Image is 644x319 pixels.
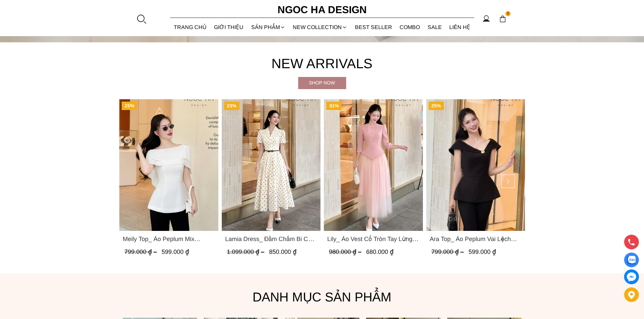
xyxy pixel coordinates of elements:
[624,269,639,284] a: messenger
[170,18,211,36] a: TRANG CHỦ
[298,79,346,86] div: Shop now
[396,18,424,36] a: Combo
[289,18,351,36] a: NEW COLLECTION
[327,234,420,244] span: Lily_ Áo Vest Cổ Tròn Tay Lừng Mix Chân Váy Lưới Màu Hồng A1082+CV140
[298,77,346,89] a: Shop now
[123,234,215,244] a: Link to Meily Top_ Áo Peplum Mix Choàng Vai Vải Tơ Màu Trắng A1086
[429,234,522,244] a: Link to Ara Top_ Áo Peplum Vai Lệch Đính Cúc Màu Đen A1084
[271,2,373,18] a: Ngoc Ha Design
[119,99,218,231] a: Product image - Meily Top_ Áo Peplum Mix Choàng Vai Vải Tơ Màu Trắng A1086
[119,53,525,74] h4: New Arrivals
[269,248,296,255] span: 850.000 ₫
[327,234,420,244] a: Link to Lily_ Áo Vest Cổ Tròn Tay Lừng Mix Chân Váy Lưới Màu Hồng A1082+CV140
[624,252,639,267] a: Display image
[226,248,266,255] span: 1.099.000 ₫
[124,248,159,255] span: 799.000 ₫
[225,234,317,244] span: Lamia Dress_ Đầm Chấm Bi Cổ Vest Màu Kem D1003
[426,99,525,231] a: Product image - Ara Top_ Áo Peplum Vai Lệch Đính Cúc Màu Đen A1084
[366,248,393,255] span: 680.000 ₫
[247,18,289,36] div: SẢN PHẨM
[351,18,396,36] a: BEST SELLER
[424,18,446,36] a: SALE
[499,15,506,23] img: img-CART-ICON-ksit0nf1
[627,256,636,264] img: Display image
[468,248,496,255] span: 599.000 ₫
[221,99,320,231] a: Product image - Lamia Dress_ Đầm Chấm Bi Cổ Vest Màu Kem D1003
[210,18,247,36] a: GIỚI THIỆU
[329,248,363,255] span: 980.000 ₫
[505,11,511,17] span: 0
[123,234,215,244] span: Meily Top_ Áo Peplum Mix Choàng Vai Vải Tơ Màu Trắng A1086
[446,18,474,36] a: LIÊN HỆ
[431,248,465,255] span: 799.000 ₫
[429,234,522,244] span: Ara Top_ Áo Peplum Vai Lệch Đính Cúc Màu Đen A1084
[225,234,317,244] a: Link to Lamia Dress_ Đầm Chấm Bi Cổ Vest Màu Kem D1003
[324,99,423,231] a: Product image - Lily_ Áo Vest Cổ Tròn Tay Lừng Mix Chân Váy Lưới Màu Hồng A1082+CV140
[162,248,189,255] span: 599.000 ₫
[253,290,391,304] font: Danh mục sản phẩm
